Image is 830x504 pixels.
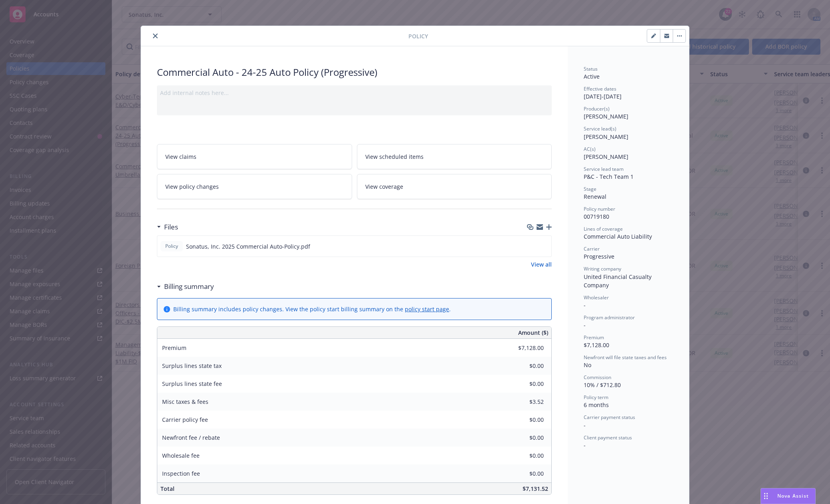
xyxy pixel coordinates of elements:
span: Renewal [584,193,606,200]
button: close [151,31,160,41]
span: Status [584,65,598,72]
span: Active [584,73,600,80]
span: [PERSON_NAME] [584,133,628,140]
span: - [584,441,586,449]
span: P&C - Tech Team 1 [584,173,634,180]
span: Newfront will file state taxes and fees [584,354,667,361]
button: download file [528,242,535,251]
a: View scheduled items [357,144,552,169]
input: 0.00 [497,378,549,390]
h3: Files [164,222,178,232]
span: Inspection fee [162,470,200,477]
span: Service lead team [584,166,624,172]
span: Lines of coverage [584,225,623,232]
span: Carrier payment status [584,414,635,421]
div: Billing summary includes policy changes. View the policy start billing summary on the . [173,305,451,313]
span: - [584,301,586,309]
span: Amount ($) [518,328,548,337]
span: View scheduled items [365,152,424,161]
span: View coverage [365,182,403,191]
button: preview file [541,242,548,251]
a: policy start page [405,305,449,313]
span: 10% / $712.80 [584,381,621,389]
span: Commission [584,374,611,381]
span: 6 months [584,401,609,409]
span: AC(s) [584,146,596,152]
input: 0.00 [497,432,549,444]
span: Surplus lines state fee [162,380,222,387]
button: Nova Assist [761,488,816,504]
span: - [584,321,586,329]
h3: Billing summary [164,281,214,292]
input: 0.00 [497,450,549,462]
span: Wholesaler [584,294,609,301]
input: 0.00 [497,360,549,372]
span: Effective dates [584,85,616,92]
span: Writing company [584,265,621,272]
input: 0.00 [497,396,549,408]
span: 00719180 [584,213,609,220]
span: Service lead(s) [584,125,616,132]
input: 0.00 [497,342,549,354]
a: View claims [157,144,352,169]
span: Nova Assist [777,492,809,499]
span: Total [160,485,174,492]
span: [PERSON_NAME] [584,113,628,120]
span: [PERSON_NAME] [584,153,628,160]
span: Policy term [584,394,608,401]
input: 0.00 [497,414,549,426]
div: Commercial Auto - 24-25 Auto Policy (Progressive) [157,65,552,79]
span: Commercial Auto Liability [584,233,652,240]
span: Newfront fee / rebate [162,434,220,441]
span: Misc taxes & fees [162,398,208,405]
span: Progressive [584,253,614,260]
div: Files [157,222,178,232]
span: Policy number [584,206,615,212]
span: $7,131.52 [523,485,548,492]
a: View coverage [357,174,552,199]
a: View all [531,260,552,269]
span: Policy [408,32,428,40]
span: Policy [164,243,180,250]
span: View claims [165,152,196,161]
span: Premium [162,344,186,352]
div: Add internal notes here... [160,89,549,97]
span: View policy changes [165,182,219,191]
span: Surplus lines state tax [162,362,222,370]
span: Client payment status [584,434,632,441]
div: Drag to move [761,488,771,504]
span: Program administrator [584,314,635,321]
div: Billing summary [157,281,214,292]
span: Stage [584,186,596,192]
input: 0.00 [497,468,549,480]
div: [DATE] - [DATE] [584,85,673,101]
span: - [584,421,586,429]
span: Wholesale fee [162,452,200,459]
span: Premium [584,334,604,341]
span: Carrier policy fee [162,416,208,423]
span: Sonatus, Inc. 2025 Commercial Auto-Policy.pdf [186,242,310,251]
span: Carrier [584,245,600,252]
span: Producer(s) [584,105,610,112]
span: No [584,361,591,369]
span: United Financial Casualty Company [584,273,653,289]
span: $7,128.00 [584,341,609,349]
a: View policy changes [157,174,352,199]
